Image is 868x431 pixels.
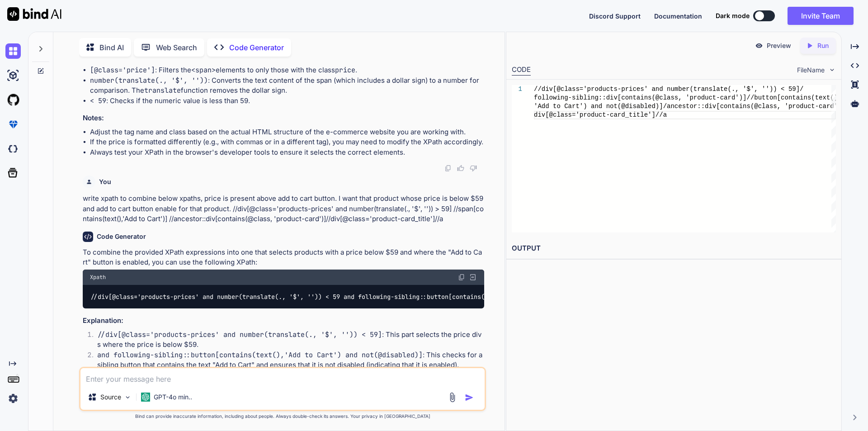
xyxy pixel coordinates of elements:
[191,66,216,75] code: <span>
[141,393,150,402] img: GPT-4o mini
[5,391,21,406] img: settings
[5,117,21,132] img: premium
[589,12,641,20] span: Discord Support
[589,11,641,21] button: Discord Support
[828,66,836,74] img: chevron down
[156,42,197,53] p: Web Search
[788,7,854,25] button: Invite Team
[724,103,853,110] span: ontains(@class, 'product-card')]//
[534,111,667,118] span: div[@class='product-card_title']//a
[90,66,155,75] code: [@class='price']
[5,92,21,108] img: githubLight
[465,393,474,402] img: icon
[724,85,803,93] span: e(., '$', '')) < 59]/
[335,66,355,75] code: price
[144,86,181,95] code: translate
[817,41,829,50] p: Run
[151,56,176,65] code: <span>
[5,43,21,59] img: chat
[470,165,477,172] img: dislike
[512,85,522,94] div: 1
[90,56,114,65] code: //span
[716,11,750,20] span: Dark mode
[5,68,21,83] img: ai-studio
[767,41,791,50] p: Preview
[83,247,484,268] p: To combine the provided XPath expressions into one that selects products with a price below $59 a...
[229,42,284,53] p: Code Generator
[99,177,111,186] h6: You
[79,413,486,420] p: Bind can provide inaccurate information, including about people. Always double-check its answers....
[90,127,484,137] li: Adjust the tag name and class based on the actual HTML structure of the e-commerce website you ar...
[99,42,124,53] p: Bind AI
[534,103,724,110] span: 'Add to Cart') and not(@disabled)]/ancestor::div[c
[5,141,21,156] img: darkCloudIdeIcon
[90,76,484,96] li: : Converts the text content of the span (which includes a dollar sign) to a number for comparison...
[469,273,477,281] img: Open in Browser
[90,274,106,281] span: Xpath
[444,165,452,172] img: copy
[90,137,484,147] li: If the price is formatted differently (e.g., with commas or in a different tag), you may need to ...
[97,232,146,241] h6: Code Generator
[90,330,484,350] li: : This part selects the price divs where the price is below $59.
[124,393,132,401] img: Pick Models
[90,96,484,106] li: : Checks if the numeric value is less than 59.
[154,393,192,402] p: GPT-4o min..
[83,194,484,224] p: write xpath to combine below xpaths, price is present above add to cart button. I want that produ...
[512,65,531,76] div: CODE
[654,11,702,21] button: Documentation
[458,274,465,281] img: copy
[724,94,841,101] span: ard')]//button[contains(text(),
[90,76,208,85] code: number(translate(., '$', ''))
[457,165,464,172] img: like
[654,12,702,20] span: Documentation
[97,330,382,339] code: //div[@class='products-prices' and number(translate(., '$', '')) < 59]
[506,238,841,259] h2: OUTPUT
[755,42,763,50] img: preview
[90,65,484,76] li: : Filters the elements to only those with the class .
[83,316,484,326] h3: Explanation:
[7,7,61,21] img: Bind AI
[534,85,724,93] span: //div[@class='products-prices' and number(translat
[447,392,458,403] img: attachment
[83,113,484,123] h3: Notes:
[97,350,423,360] code: and following-sibling::button[contains(text(),'Add to Cart') and not(@disabled)]
[90,96,106,105] code: < 59
[100,393,121,402] p: Source
[90,350,484,370] li: : This checks for a sibling button that contains the text "Add to Cart" and ensures that it is no...
[797,66,825,75] span: FileName
[534,94,724,101] span: following-sibling::div[contains(@class, 'product-c
[90,147,484,158] li: Always test your XPath in the browser's developer tools to ensure it selects the correct elements.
